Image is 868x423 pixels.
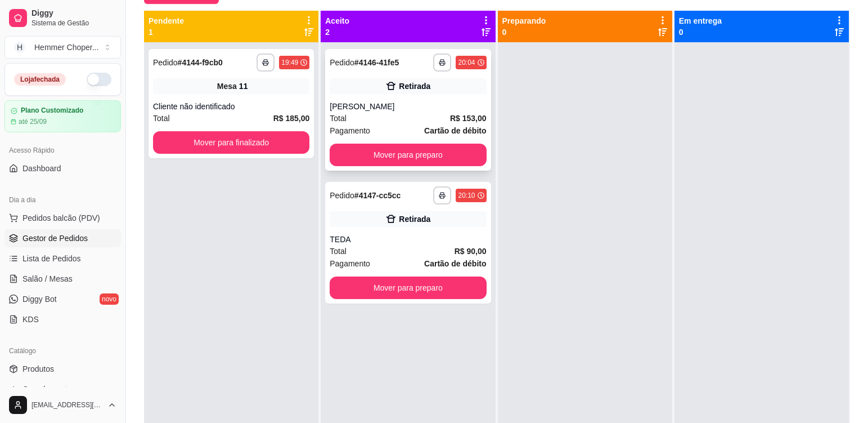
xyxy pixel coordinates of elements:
button: Mover para preparo [330,144,486,166]
div: Retirada [399,81,430,92]
div: Acesso Rápido [5,141,121,159]
span: [EMAIL_ADDRESS][DOMAIN_NAME] [32,400,103,409]
a: Diggy Botnovo [5,290,121,308]
div: Catálogo [5,342,121,360]
span: Pedido [330,58,354,67]
strong: # 4144-f9cb0 [178,58,223,67]
div: TEDA [330,234,486,245]
span: Dashboard [23,163,61,174]
p: 0 [502,26,546,38]
div: Dia a dia [5,191,121,209]
p: Aceito [325,15,349,26]
a: KDS [5,310,121,328]
span: H [14,42,25,53]
a: Complementos [5,380,121,398]
button: Pedidos balcão (PDV) [5,209,121,227]
a: Produtos [5,360,121,378]
span: Diggy [32,8,116,19]
span: Total [153,112,170,124]
span: Salão / Mesas [23,273,73,284]
p: 2 [325,26,349,38]
div: 20:10 [458,191,475,200]
a: Salão / Mesas [5,270,121,288]
div: Retirada [399,213,430,225]
a: Gestor de Pedidos [5,229,121,247]
div: 11 [239,81,248,92]
strong: Cartão de débito [424,259,486,268]
p: Em entrega [679,15,722,26]
a: DiggySistema de Gestão [5,5,121,32]
span: Lista de Pedidos [23,253,81,264]
span: Total [330,245,347,257]
div: [PERSON_NAME] [330,101,486,112]
a: Plano Customizadoaté 25/09 [5,100,121,132]
p: Pendente [149,15,184,26]
span: Pagamento [330,257,370,270]
article: até 25/09 [19,117,47,126]
strong: Cartão de débito [424,126,486,135]
div: Loja fechada [14,73,66,86]
a: Dashboard [5,159,121,177]
div: 19:49 [281,58,298,67]
p: 0 [679,26,722,38]
button: Select a team [5,36,121,59]
div: Cliente não identificado [153,101,309,112]
span: Pagamento [330,124,370,137]
span: Total [330,112,347,124]
p: 1 [149,26,184,38]
a: Lista de Pedidos [5,250,121,268]
strong: # 4146-41fe5 [354,58,399,67]
span: Produtos [23,363,54,375]
span: KDS [23,314,39,325]
div: Hemmer Choper ... [34,42,98,53]
span: Diggy Bot [23,293,57,305]
button: Mover para finalizado [153,131,309,154]
button: Alterar Status [87,73,111,86]
span: Gestor de Pedidos [23,233,88,244]
span: Pedidos balcão (PDV) [23,212,100,224]
span: Pedido [153,58,178,67]
button: Mover para preparo [330,277,486,299]
p: Preparando [502,15,546,26]
strong: R$ 185,00 [273,114,310,123]
strong: R$ 153,00 [450,114,487,123]
button: [EMAIL_ADDRESS][DOMAIN_NAME] [5,391,121,418]
span: Pedido [330,191,354,200]
article: Plano Customizado [21,106,83,115]
span: Mesa [217,81,237,92]
strong: # 4147-cc5cc [354,191,401,200]
span: Sistema de Gestão [32,19,116,28]
div: 20:04 [458,58,475,67]
strong: R$ 90,00 [455,247,487,256]
span: Complementos [23,384,75,395]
